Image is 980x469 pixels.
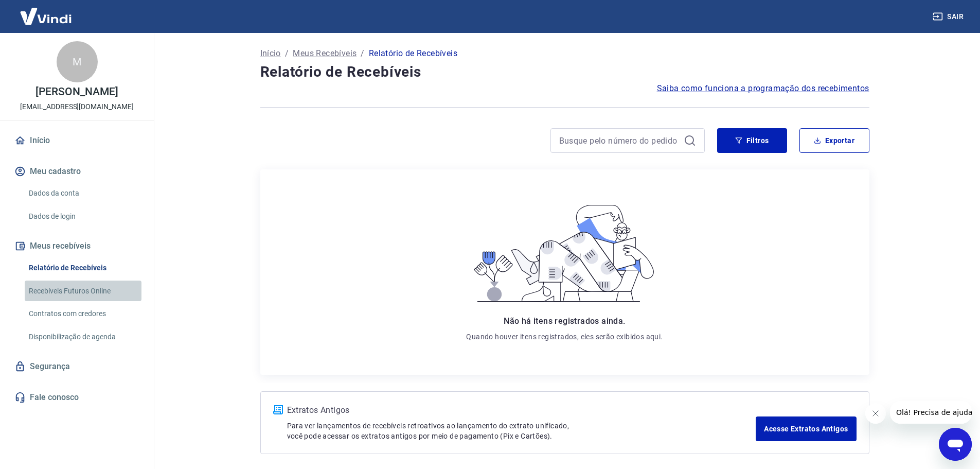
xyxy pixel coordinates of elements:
a: Dados da conta [25,183,141,204]
a: Saiba como funciona a programação dos recebimentos [657,82,869,95]
p: / [285,47,289,60]
a: Contratos com credores [25,303,141,324]
p: Para ver lançamentos de recebíveis retroativos ao lançamento do extrato unificado, você pode aces... [287,421,756,441]
h4: Relatório de Recebíveis [260,62,869,82]
iframe: Fechar mensagem [865,403,886,424]
p: Extratos Antigos [287,404,756,416]
a: Relatório de Recebíveis [25,257,141,279]
p: [EMAIL_ADDRESS][DOMAIN_NAME] [20,101,134,112]
button: Meu cadastro [12,160,141,183]
a: Dados de login [25,206,141,227]
input: Busque pelo número do pedido [559,133,680,148]
span: Olá! Precisa de ajuda? [6,7,86,15]
p: Quando houver itens registrados, eles serão exibidos aqui. [466,332,663,342]
button: Filtros [717,128,787,153]
a: Início [260,47,281,60]
p: / [361,47,364,60]
a: Recebíveis Futuros Online [25,281,141,302]
span: Não há itens registrados ainda. [504,316,625,326]
img: Vindi [12,1,79,32]
a: Acesse Extratos Antigos [756,416,856,441]
button: Exportar [799,128,869,153]
a: Início [12,129,141,152]
a: Disponibilização de agenda [25,326,141,348]
iframe: Botão para abrir a janela de mensagens [939,428,972,461]
div: M [57,41,98,82]
a: Segurança [12,355,141,378]
p: Relatório de Recebíveis [369,47,457,60]
a: Fale conosco [12,386,141,409]
button: Meus recebíveis [12,235,141,257]
a: Meus Recebíveis [293,47,357,60]
iframe: Mensagem da empresa [890,401,972,424]
p: [PERSON_NAME] [35,86,118,97]
button: Sair [931,7,968,26]
img: ícone [273,405,283,414]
